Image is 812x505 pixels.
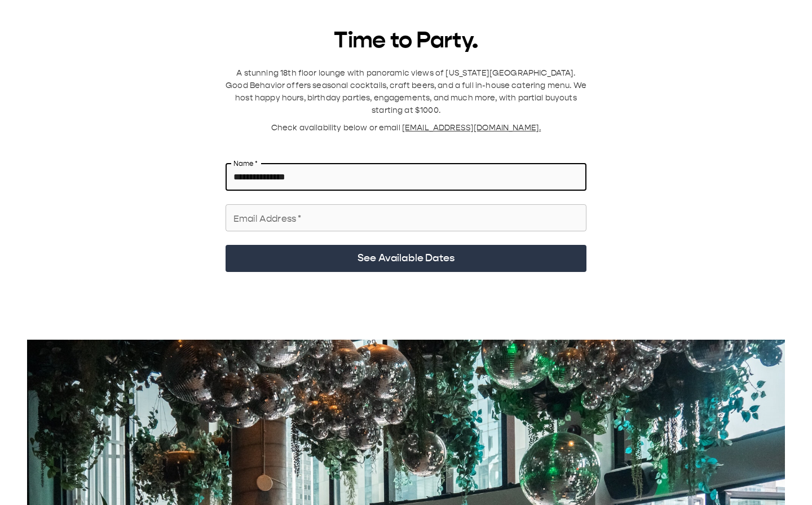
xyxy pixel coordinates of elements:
p: A stunning 18th floor lounge with panoramic views of [US_STATE][GEOGRAPHIC_DATA]. Good Behavior o... [226,67,586,117]
span: Check availability below or email [271,123,402,133]
h1: Time to Party. [226,27,586,54]
span: [EMAIL_ADDRESS][DOMAIN_NAME]. [402,123,541,133]
button: See Available Dates [226,245,586,272]
label: Name [233,159,258,168]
